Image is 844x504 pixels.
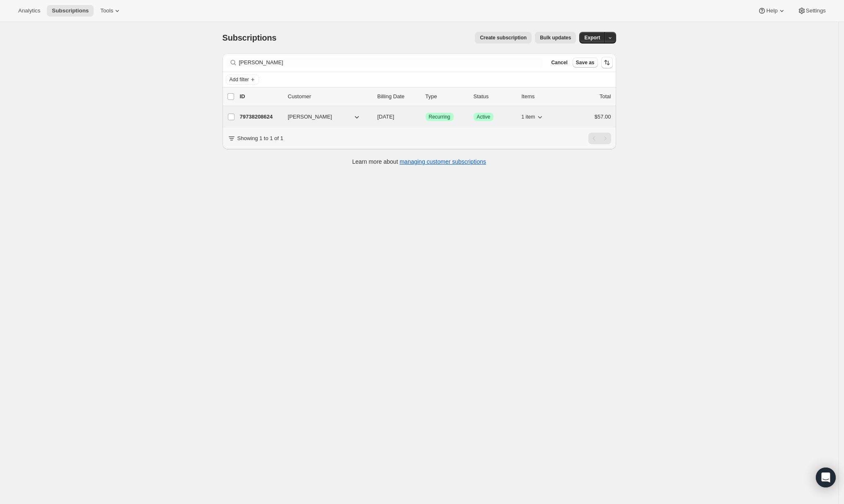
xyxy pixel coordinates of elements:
span: Cancel [551,59,567,66]
span: Recurring [429,114,450,120]
span: Settings [806,7,826,14]
button: Help [753,5,791,17]
a: managing customer subscriptions [399,158,486,165]
div: IDCustomerBilling DateTypeStatusItemsTotal [240,92,611,101]
input: Filter subscribers [239,57,543,68]
button: Settings [793,5,831,17]
button: [PERSON_NAME] [283,110,366,124]
span: Export [584,34,600,41]
span: Bulk updates [540,34,571,41]
span: Tools [100,7,113,14]
div: Items [522,92,563,101]
span: [DATE] [377,114,394,120]
button: Create subscription [475,32,532,44]
button: 1 item [522,111,544,123]
span: $57.00 [595,114,611,120]
p: Status [474,92,515,101]
span: Help [766,7,777,14]
span: 1 item [522,114,535,120]
div: 79738208624[PERSON_NAME][DATE]SuccessRecurringSuccessActive1 item$57.00 [240,111,611,123]
p: Billing Date [377,92,419,101]
button: Sort the results [601,57,613,68]
p: 79738208624 [240,113,281,121]
button: Bulk updates [535,32,576,44]
button: Export [579,32,605,44]
button: Cancel [548,58,571,68]
button: Save as [573,58,598,68]
span: Save as [576,59,595,66]
p: Learn more about [352,157,486,166]
p: ID [240,92,281,101]
p: Showing 1 to 1 of 1 [237,134,283,143]
span: Subscriptions [222,33,277,42]
span: [PERSON_NAME] [288,113,332,121]
p: Total [600,92,611,101]
div: Open Intercom Messenger [816,468,836,487]
button: Tools [95,5,126,17]
span: Active [477,114,491,120]
span: Subscriptions [52,7,89,14]
div: Type [426,92,467,101]
button: Subscriptions [47,5,94,17]
span: Create subscription [480,34,527,41]
p: Customer [288,92,371,101]
span: Add filter [230,76,249,83]
button: Add filter [226,75,259,85]
span: Analytics [18,7,40,14]
nav: Pagination [588,133,611,144]
button: Analytics [13,5,45,17]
